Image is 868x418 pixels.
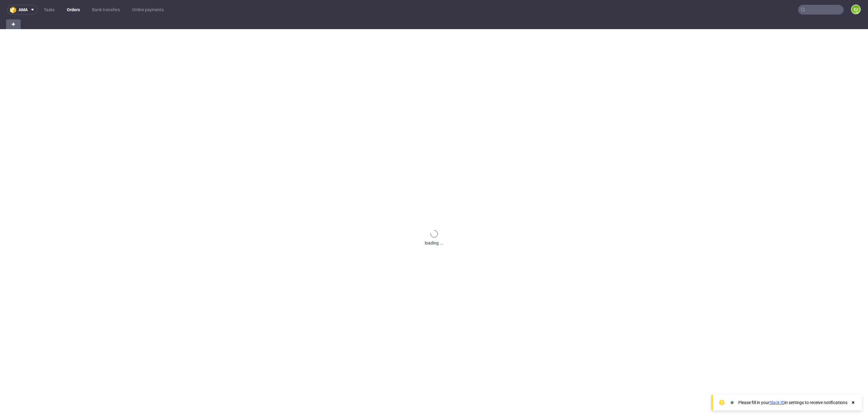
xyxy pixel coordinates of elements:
a: Tasks [40,5,58,15]
a: Online payments [129,5,167,15]
img: Slack [729,399,735,406]
button: ama [7,5,38,15]
a: Slack ID [770,400,784,405]
a: Orders [63,5,84,15]
span: ama [19,8,28,12]
a: Bank transfers [88,5,124,15]
figcaption: EJ [852,5,860,14]
div: Please fill in your in settings to receive notifications [738,399,847,406]
div: loading ... [425,240,443,246]
img: logo [10,6,19,13]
